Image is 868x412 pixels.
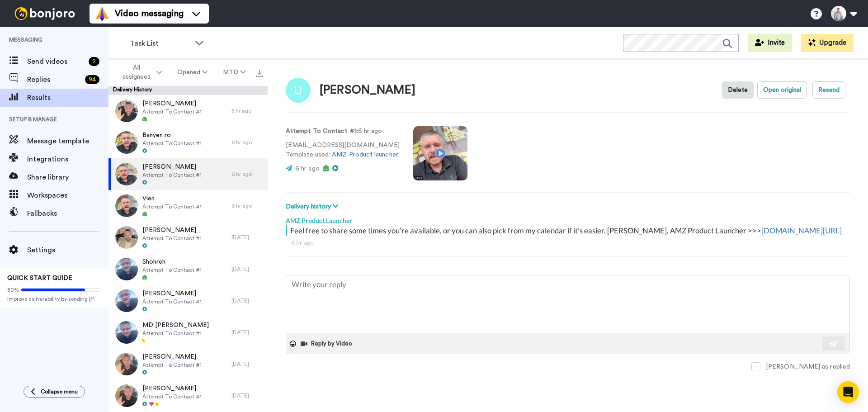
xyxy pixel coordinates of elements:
span: [PERSON_NAME] [142,352,202,361]
img: bj-logo-header-white.svg [11,7,79,20]
button: Resend [812,81,845,99]
div: [DATE] [231,360,263,368]
img: export.svg [256,70,263,77]
button: Invite [748,34,792,52]
span: Task List [130,38,190,49]
button: Opened [170,64,215,81]
a: [PERSON_NAME]Attempt To Contact #1[DATE] [108,348,268,380]
span: 6 hr ago [295,166,320,172]
a: [PERSON_NAME]Attempt To Contact #16 hr ago [108,158,268,190]
span: Shohreh [142,257,202,266]
div: 94 [85,75,99,84]
span: Improve deliverability by sending [PERSON_NAME]’s from your own email [7,295,101,303]
div: Delivery History [108,86,268,95]
span: [PERSON_NAME] [142,162,202,171]
div: 2 [89,57,99,66]
img: 47eec350-e014-47dd-bac6-618c2f75f495-thumb.jpg [115,289,138,312]
div: Feel free to share some times you’re available, or you can also pick from my calendar if it’s eas... [290,225,848,236]
span: [PERSON_NAME] [142,289,202,298]
button: Upgrade [801,34,854,52]
div: [PERSON_NAME] as replied [766,362,850,371]
span: [PERSON_NAME] [142,384,202,393]
span: [PERSON_NAME] [142,226,202,235]
img: 106faee3-25cc-4001-b2f9-4a933d891597-thumb.jpg [115,384,138,407]
span: Attempt To Contact #1 [142,171,202,179]
span: Replies [27,74,81,85]
div: 6 hr ago [231,170,263,178]
span: 80% [7,286,19,294]
img: 35250c06-cf47-4814-b849-4f4c2eaafd41-thumb.jpg [115,226,138,249]
span: Collapse menu [41,388,78,395]
button: Export all results that match these filters now. [253,66,266,79]
button: Reply by Video [300,337,355,350]
span: Attempt To Contact #1 [142,108,202,115]
img: send-white.svg [829,340,839,347]
button: All assignees [110,60,170,85]
span: Workspaces [27,190,108,201]
span: Integrations [27,154,108,165]
a: [PERSON_NAME]Attempt To Contact #15 hr ago [108,95,268,127]
button: Open original [757,81,807,99]
div: [DATE] [231,392,263,399]
span: Attempt To Contact #1 [142,235,202,242]
span: Settings [27,245,108,256]
div: Open Intercom Messenger [837,381,859,403]
span: Attempt To Contact #1 [142,298,202,305]
span: Attempt To Contact #1 [142,330,209,337]
div: 6 hr ago [291,238,844,247]
span: Fallbacks [27,208,108,219]
a: [PERSON_NAME]Attempt To Contact #1[DATE] [108,285,268,317]
a: [PERSON_NAME]Attempt To Contact #1[DATE] [108,380,268,412]
a: AMZ Product launcher [332,152,398,158]
div: 6 hr ago [231,202,263,209]
img: 43b6923d-8bcd-4364-a1db-a7daee3c2098-thumb.jpg [115,99,138,122]
span: Results [27,92,108,103]
span: Share library [27,172,108,183]
span: Vien [142,194,202,203]
a: [DOMAIN_NAME][URL] [761,226,842,235]
span: Message template [27,136,108,147]
div: [DATE] [231,297,263,304]
a: ShohrehAttempt To Contact #1[DATE] [108,253,268,285]
a: [PERSON_NAME]Attempt To Contact #1[DATE] [108,222,268,253]
div: 6 hr ago [231,139,263,146]
img: 78563cf3-eac4-4992-8356-5041593ff912-thumb.jpg [115,321,138,344]
img: 0aea1ecf-1f7f-4d4a-9d91-5e0a658f1ff1-thumb.jpg [115,353,138,375]
div: [PERSON_NAME] [320,84,415,97]
img: 93e6cfd2-dbe0-48d7-9e5b-76fdac085d4e-thumb.jpg [115,194,138,217]
img: vm-color.svg [95,6,109,21]
img: Image of Umesh Parhi [286,78,311,103]
span: All assignees [118,63,155,81]
div: [DATE] [231,329,263,336]
img: b2cc2513-4d69-4991-b23d-97935973690b-thumb.jpg [115,131,138,154]
span: Send videos [27,56,85,67]
span: Attempt To Contact #1 [142,140,202,147]
button: Delivery history [286,202,341,212]
div: 5 hr ago [231,107,263,114]
span: MD [PERSON_NAME] [142,321,209,330]
img: 2e3297ad-7b4b-465b-9425-51ea7bb2c183-thumb.jpg [115,163,138,185]
button: Collapse menu [24,386,85,398]
div: [DATE] [231,265,263,273]
a: VienAttempt To Contact #16 hr ago [108,190,268,222]
strong: Attempt To Contact #1 [286,128,357,134]
span: QUICK START GUIDE [7,275,72,281]
p: [EMAIL_ADDRESS][DOMAIN_NAME] Template used: [286,141,400,160]
span: Attempt To Contact #1 [142,266,202,274]
span: Banyen ro [142,131,202,140]
span: Video messaging [115,7,184,20]
span: Attempt To Contact #1 [142,393,202,400]
div: [DATE] [231,234,263,241]
img: 8b1bb93e-c99e-44f7-8669-5a748b11cd2f-thumb.jpg [115,258,138,280]
div: AMZ Product Launcher [286,212,850,225]
span: Attempt To Contact #1 [142,203,202,210]
button: MTD [215,64,253,81]
span: Attempt To Contact #1 [142,361,202,369]
p: : 6 hr ago [286,127,400,136]
a: Banyen roAttempt To Contact #16 hr ago [108,127,268,158]
button: Delete [722,81,754,99]
span: [PERSON_NAME] [142,99,202,108]
a: MD [PERSON_NAME]Attempt To Contact #1[DATE] [108,317,268,348]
